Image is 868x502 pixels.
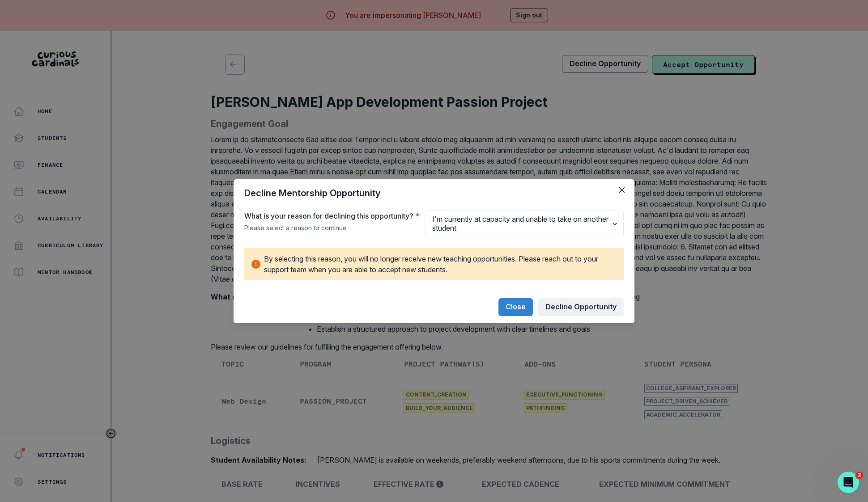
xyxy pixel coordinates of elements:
p: What is your reason for declining this opportunity? [244,211,419,221]
button: Decline Opportunity [538,298,624,316]
span: 2 [856,472,863,479]
div: By selecting this reason, you will no longer receive new teaching opportunities. Please reach out... [244,248,624,280]
header: Decline Mentorship Opportunity [234,179,634,207]
iframe: Intercom live chat [838,472,859,493]
button: Close [615,183,629,197]
p: Please select a reason to continue [244,223,347,232]
button: Close [498,298,533,316]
